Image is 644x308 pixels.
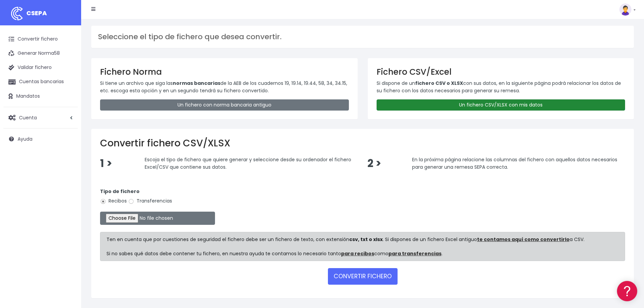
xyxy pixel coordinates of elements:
h3: Fichero Norma [100,67,349,77]
a: Cuentas bancarias [3,75,78,89]
span: Cuenta [19,114,37,121]
a: Validar fichero [3,61,78,75]
a: Generar Norma58 [3,46,78,61]
a: para transferencias [388,250,442,257]
a: Un fichero con norma bancaria antiguo [100,99,349,111]
span: Ayuda [18,136,32,142]
span: 1 > [100,156,112,171]
p: Si tiene un archivo que siga las de la AEB de los cuadernos 19, 19.14, 19.44, 58, 34, 34.15, etc.... [100,79,349,95]
span: CSEPA [26,9,47,17]
a: Ayuda [3,132,78,146]
h2: Convertir fichero CSV/XLSX [100,138,625,149]
div: Ten en cuenta que por cuestiones de seguridad el fichero debe ser un fichero de texto, con extens... [100,232,625,261]
span: En la próxima página relacione las columnas del fichero con aquellos datos necesarios para genera... [412,156,617,170]
strong: csv, txt o xlsx [349,236,383,243]
p: Si dispone de un con sus datos, en la siguiente página podrá relacionar los datos de su fichero c... [377,79,625,95]
a: Mandatos [3,89,78,103]
span: Escoja el tipo de fichero que quiere generar y seleccione desde su ordenador el fichero Excel/CSV... [145,156,351,170]
strong: normas bancarias [173,80,220,87]
h3: Fichero CSV/Excel [377,67,625,77]
button: CONVERTIR FICHERO [328,268,398,284]
a: te contamos aquí como convertirlo [477,236,570,243]
strong: fichero CSV o XLSX [415,80,463,87]
span: 2 > [367,156,381,171]
a: Convertir fichero [3,32,78,46]
h3: Seleccione el tipo de fichero que desea convertir. [98,32,627,41]
a: Un fichero CSV/XLSX con mis datos [377,99,625,111]
img: profile [619,3,631,16]
label: Recibos [100,197,127,205]
label: Transferencias [128,197,172,205]
a: para recibos [341,250,374,257]
strong: Tipo de fichero [100,188,140,195]
a: Cuenta [3,111,78,125]
img: logo [8,5,25,22]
